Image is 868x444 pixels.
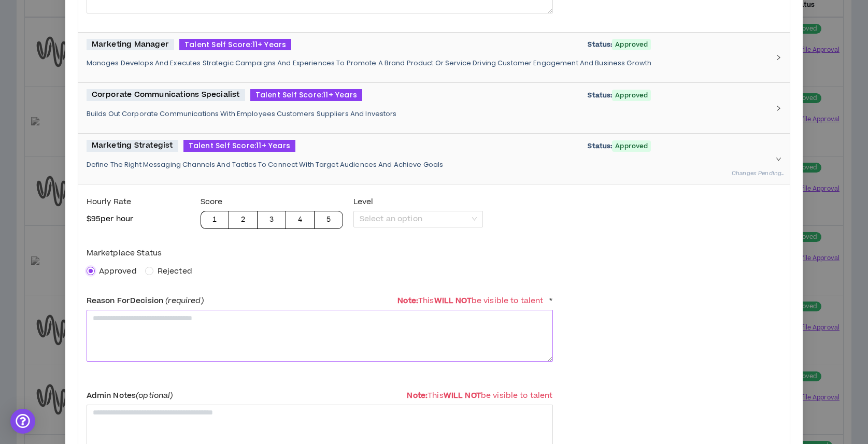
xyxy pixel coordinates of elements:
[136,390,173,401] i: (optional)
[78,83,790,133] div: Corporate Communications SpecialistTalent Self Score:11+ YearsStatus:ApprovedBuilds Out Corporate...
[250,89,362,101] span: Talent Self Score: 11+ Years
[353,193,483,211] label: Level
[776,156,781,162] span: right
[87,160,770,169] p: Define The Right Messaging Channels And Tactics To Connect With Target Audiences And Achieve Goals
[183,140,295,152] span: Talent Self Score: 11+ Years
[87,140,178,152] span: Marketing Strategist
[99,266,137,277] span: Approved
[434,295,472,306] b: WILL NOT
[212,214,217,225] p: 1
[776,105,781,111] span: right
[397,295,543,306] span: This be visible to talent
[397,295,418,306] b: Note:
[612,90,651,101] span: Approved
[78,134,790,184] div: Marketing StrategistTalent Self Score:11+ YearsStatus:ApprovedDefine The Right Messaging Channels...
[158,266,192,277] span: Rejected
[87,244,553,262] label: Marketplace Status
[588,91,612,100] span: Status:
[407,390,428,401] b: Note:
[87,39,174,51] span: Marketing Manager
[87,89,245,101] span: Corporate Communications Specialist
[588,40,612,49] span: Status:
[87,109,770,119] p: Builds Out Corporate Communications With Employees Customers Suppliers And Investors
[201,193,343,211] label: Score
[165,295,203,306] i: (required)
[444,390,481,401] b: WILL NOT
[78,33,790,83] div: Marketing ManagerTalent Self Score:11+ YearsStatus:ApprovedManages Develops And Executes Strategi...
[588,141,612,151] span: Status:
[87,59,770,68] p: Manages Develops And Executes Strategic Campaigns And Experiences To Promote A Brand Product Or S...
[612,140,651,152] span: Approved
[10,409,35,434] div: Open Intercom Messenger
[87,295,204,306] span: Reason For Decision
[612,39,651,50] span: Approved
[87,390,173,401] span: Admin Notes
[87,214,190,224] p: $ 95 per hour
[407,390,552,401] span: This be visible to talent
[326,214,331,225] p: 5
[298,214,302,225] p: 4
[269,214,274,225] p: 3
[241,214,245,225] p: 2
[732,169,784,178] span: Changes Pending..
[179,39,291,51] span: Talent Self Score: 11+ Years
[776,54,781,60] span: right
[87,193,190,211] label: Hourly Rate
